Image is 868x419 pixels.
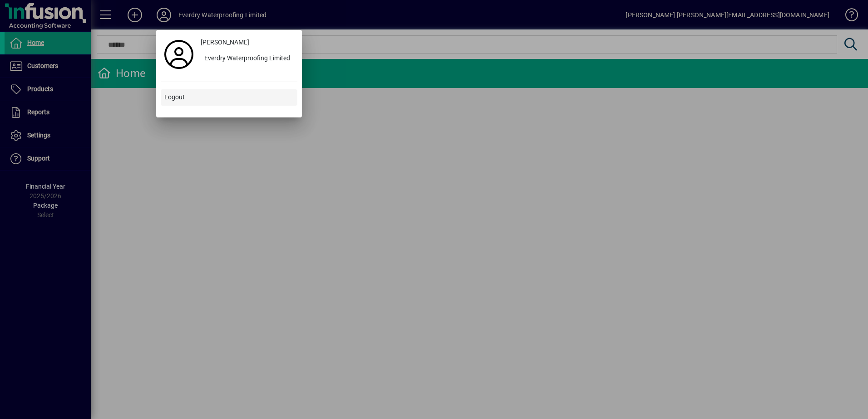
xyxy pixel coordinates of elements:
a: Profile [161,46,197,63]
a: [PERSON_NAME] [197,34,297,51]
span: [PERSON_NAME] [201,38,249,47]
span: Logout [164,93,185,102]
button: Everdry Waterproofing Limited [197,51,297,67]
button: Logout [161,89,297,106]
